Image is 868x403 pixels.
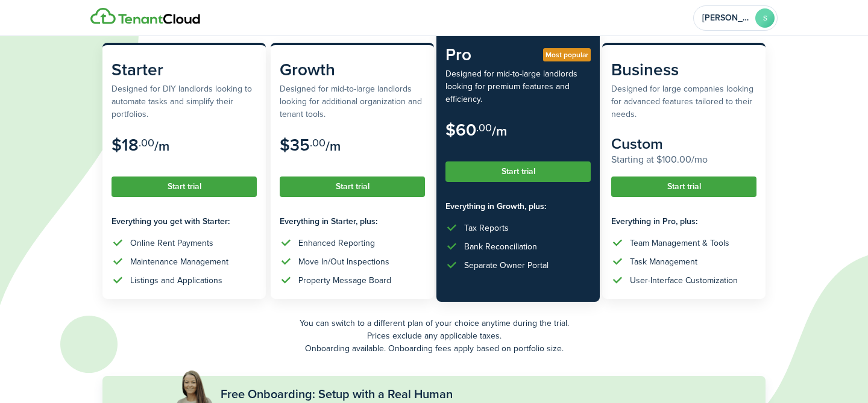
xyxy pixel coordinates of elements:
subscription-pricing-card-description: Designed for mid-to-large landlords looking for additional organization and tenant tools. [280,83,425,120]
span: Most popular [546,49,588,60]
div: Team Management & Tools [630,237,729,249]
div: Separate Owner Portal [464,259,549,272]
subscription-pricing-card-price-amount: $35 [280,133,310,157]
subscription-pricing-card-features-title: Everything in Pro, plus: [611,215,756,228]
subscription-pricing-card-price-amount: $60 [445,117,476,142]
subscription-pricing-card-title: Business [611,57,756,83]
span: Saleh [702,14,750,22]
div: Listings and Applications [130,274,222,287]
button: Start trial [611,177,756,197]
subscription-pricing-card-price-period: /m [154,136,169,156]
subscription-pricing-card-price-cents: .00 [310,135,325,151]
subscription-pricing-card-title: Starter [112,57,257,83]
button: Start trial [280,177,425,197]
subscription-pricing-card-title: Growth [280,57,425,83]
avatar-text: S [755,8,775,28]
subscription-pricing-card-price-amount: $18 [112,133,139,157]
subscription-pricing-card-description: Designed for large companies looking for advanced features tailored to their needs. [611,83,756,120]
div: Move In/Out Inspections [298,255,389,268]
subscription-pricing-card-price-period: /m [492,121,507,141]
div: Property Message Board [298,274,391,287]
subscription-pricing-card-price-amount: Custom [611,133,663,155]
button: Open menu [693,5,778,31]
subscription-pricing-card-description: Designed for mid-to-large landlords looking for premium features and efficiency. [445,67,591,105]
subscription-pricing-card-title: Pro [445,42,591,67]
subscription-pricing-card-price-cents: .00 [476,120,492,136]
button: Start trial [445,161,591,182]
subscription-pricing-card-features-title: Everything you get with Starter: [112,215,257,228]
div: Tax Reports [464,222,509,234]
subscription-pricing-card-price-annual: Starting at $100.00/mo [611,152,756,167]
div: Bank Reconciliation [464,240,537,253]
subscription-pricing-card-features-title: Everything in Starter, plus: [280,215,425,228]
div: Online Rent Payments [130,237,213,249]
div: Task Management [630,255,697,268]
subscription-pricing-card-description: Designed for DIY landlords looking to automate tasks and simplify their portfolios. [112,83,257,120]
p: You can switch to a different plan of your choice anytime during the trial. Prices exclude any ap... [102,317,766,355]
subscription-pricing-banner-title: Free Onboarding: Setup with a Real Human [221,385,453,403]
button: Start trial [112,177,257,197]
subscription-pricing-card-features-title: Everything in Growth, plus: [445,200,591,213]
div: Enhanced Reporting [298,237,375,249]
subscription-pricing-card-price-period: /m [325,136,341,156]
img: Logo [90,8,200,25]
subscription-pricing-card-price-cents: .00 [139,135,154,151]
div: User-Interface Customization [630,274,738,287]
div: Maintenance Management [130,255,228,268]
